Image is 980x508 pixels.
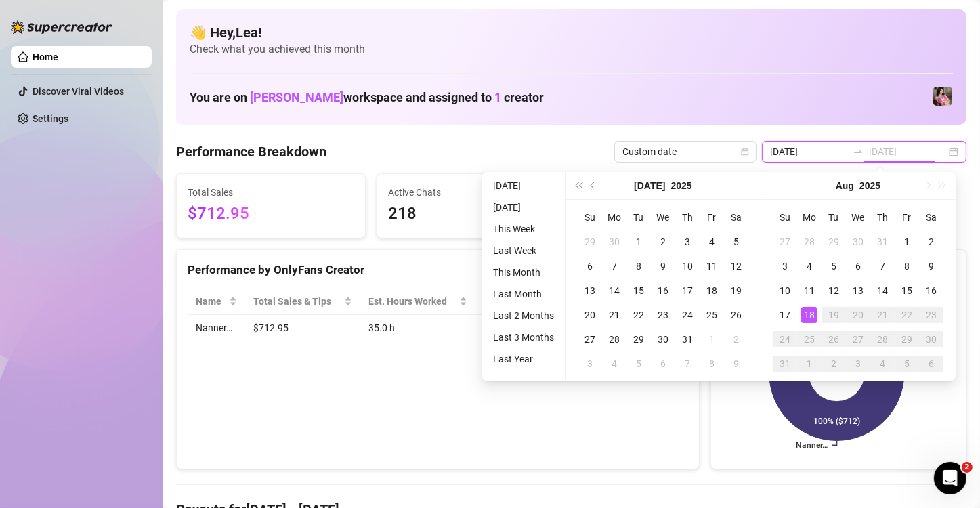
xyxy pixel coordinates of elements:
td: 2025-07-27 [773,230,797,254]
div: 8 [704,356,720,372]
img: Nanner [933,87,952,106]
td: 2025-09-01 [797,352,822,376]
button: Choose a year [671,172,692,199]
td: 2025-08-13 [846,278,870,303]
th: Sa [724,205,748,230]
td: 2025-08-02 [724,327,748,352]
td: 2025-07-24 [675,303,700,327]
td: 2025-08-24 [773,327,797,352]
td: 2025-08-05 [822,254,846,278]
div: 3 [679,234,696,250]
td: 2025-08-09 [724,352,748,376]
button: Choose a month [634,172,665,199]
td: 2025-08-15 [895,278,919,303]
th: Mo [602,205,626,230]
div: 8 [899,258,915,274]
td: 2025-07-29 [822,230,846,254]
div: 28 [606,331,622,347]
div: 22 [899,307,915,323]
td: 2025-08-08 [895,254,919,278]
th: Fr [895,205,919,230]
div: 4 [874,356,891,372]
div: 2 [923,234,939,250]
td: 2025-07-19 [724,278,748,303]
td: 2025-08-19 [822,303,846,327]
td: 2025-07-06 [578,254,602,278]
span: calendar [741,148,749,156]
td: 2025-07-14 [602,278,626,303]
button: Previous month (PageUp) [586,172,601,199]
td: 2025-08-12 [822,278,846,303]
td: 2025-08-06 [846,254,870,278]
li: This Month [488,264,559,280]
text: Nanner… [796,441,828,450]
div: 7 [679,356,696,372]
div: 9 [728,356,744,372]
th: We [651,205,675,230]
div: 11 [704,258,720,274]
td: 2025-07-08 [626,254,651,278]
div: 17 [679,282,696,299]
th: We [846,205,870,230]
div: 5 [826,258,842,274]
li: [DATE] [488,199,559,215]
span: 2 [962,462,973,473]
span: Total Sales [188,185,354,200]
span: Active Chats [388,185,555,200]
td: 2025-08-28 [870,327,895,352]
div: 29 [631,331,647,347]
div: 2 [826,356,842,372]
div: 19 [826,307,842,323]
div: 11 [801,282,817,299]
div: 26 [728,307,744,323]
span: to [853,146,864,157]
div: 26 [826,331,842,347]
div: 17 [777,307,793,323]
td: $712.95 [245,315,360,341]
h4: Performance Breakdown [176,142,326,161]
div: 6 [850,258,866,274]
td: 2025-08-22 [895,303,919,327]
td: 2025-07-28 [797,230,822,254]
div: 2 [728,331,744,347]
td: 2025-08-07 [870,254,895,278]
td: 2025-07-28 [602,327,626,352]
span: Check what you achieved this month [190,42,953,57]
td: 2025-08-10 [773,278,797,303]
td: 2025-07-05 [724,230,748,254]
div: 24 [679,307,696,323]
input: End date [869,144,946,159]
td: 2025-07-03 [675,230,700,254]
div: 25 [704,307,720,323]
td: 2025-07-25 [700,303,724,327]
th: Fr [700,205,724,230]
div: 31 [679,331,696,347]
a: Discover Viral Videos [33,86,124,97]
td: $20.37 [475,315,563,341]
th: Name [188,289,245,315]
th: Sales / Hour [475,289,563,315]
div: 16 [655,282,671,299]
td: 2025-07-29 [626,327,651,352]
td: 2025-08-09 [919,254,943,278]
span: 1 [494,90,501,104]
div: 28 [874,331,891,347]
div: 15 [631,282,647,299]
td: 2025-08-04 [602,352,626,376]
td: 2025-07-15 [626,278,651,303]
div: 4 [801,258,817,274]
div: 18 [801,307,817,323]
iframe: Intercom live chat [934,462,966,494]
button: Choose a month [836,172,854,199]
td: 2025-06-29 [578,230,602,254]
td: 2025-09-06 [919,352,943,376]
td: 2025-07-10 [675,254,700,278]
td: 35.0 h [360,315,475,341]
td: 2025-08-08 [700,352,724,376]
li: This Week [488,221,559,237]
div: 30 [655,331,671,347]
span: [PERSON_NAME] [250,90,343,104]
td: 2025-07-13 [578,278,602,303]
h4: 👋 Hey, Lea ! [190,23,953,42]
div: 12 [728,258,744,274]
